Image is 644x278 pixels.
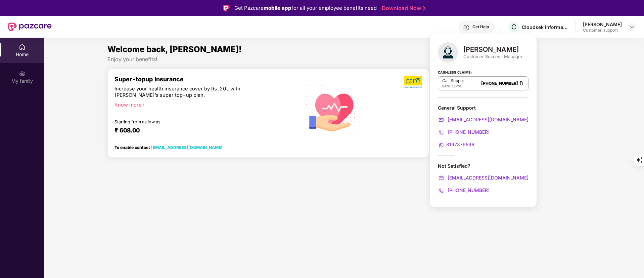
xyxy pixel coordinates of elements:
a: [PHONE_NUMBER] [438,129,490,135]
img: svg+xml;base64,PHN2ZyB4bWxucz0iaHR0cDovL3d3dy53My5vcmcvMjAwMC9zdmciIHhtbG5zOnhsaW5rPSJodHRwOi8vd3... [438,42,458,63]
p: Call Support [442,78,466,83]
a: 8197379596 [438,142,474,147]
span: 11PM [452,84,461,88]
strong: Cashless Claims: [438,68,472,76]
img: Stroke [423,5,426,12]
img: svg+xml;base64,PHN2ZyB4bWxucz0iaHR0cDovL3d3dy53My5vcmcvMjAwMC9zdmciIHdpZHRoPSIyMCIgaGVpZ2h0PSIyMC... [438,175,445,182]
span: [EMAIL_ADDRESS][DOMAIN_NAME] [446,175,528,181]
div: Cloudsek Information Security Private Limited [522,24,569,30]
a: [EMAIL_ADDRESS][DOMAIN_NAME] [438,175,528,181]
div: Super-topup Insurance [114,76,294,83]
div: - [442,83,466,89]
img: Logo [223,5,230,11]
span: [PHONE_NUMBER] [446,187,490,193]
a: [PHONE_NUMBER] [481,81,518,86]
img: svg+xml;base64,PHN2ZyB4bWxucz0iaHR0cDovL3d3dy53My5vcmcvMjAwMC9zdmciIHdpZHRoPSIyMCIgaGVpZ2h0PSIyMC... [438,187,445,194]
div: Not Satisfied? [438,163,528,169]
img: svg+xml;base64,PHN2ZyB3aWR0aD0iMjAiIGhlaWdodD0iMjAiIHZpZXdCb3g9IjAgMCAyMCAyMCIgZmlsbD0ibm9uZSIgeG... [19,70,26,77]
img: New Pazcare Logo [8,23,52,31]
span: [EMAIL_ADDRESS][DOMAIN_NAME] [446,117,528,122]
div: Get Help [472,24,489,30]
div: ₹ 608.00 [114,127,288,135]
div: [PERSON_NAME] [463,45,522,53]
img: svg+xml;base64,PHN2ZyBpZD0iSG9tZSIgeG1sbnM9Imh0dHA6Ly93d3cudzMub3JnLzIwMDAvc3ZnIiB3aWR0aD0iMjAiIG... [19,44,26,50]
img: b5dec4f62d2307b9de63beb79f102df3.png [404,76,423,88]
div: Enjoy your benefits! [107,56,581,63]
a: [EMAIL_ADDRESS][DOMAIN_NAME] [438,117,528,122]
strong: mobile app [264,5,291,11]
img: svg+xml;base64,PHN2ZyB4bWxucz0iaHR0cDovL3d3dy53My5vcmcvMjAwMC9zdmciIHdpZHRoPSIyMCIgaGVpZ2h0PSIyMC... [438,142,445,149]
span: 8AM [442,84,450,88]
span: Welcome back, [PERSON_NAME]! [107,44,242,54]
div: Customer_support [583,28,622,33]
div: Know more [114,102,290,107]
img: Clipboard Icon [519,80,524,86]
a: [EMAIL_ADDRESS][DOMAIN_NAME] [151,145,223,150]
div: Not Satisfied? [438,163,528,194]
img: svg+xml;base64,PHN2ZyB4bWxucz0iaHR0cDovL3d3dy53My5vcmcvMjAwMC9zdmciIHdpZHRoPSIyMCIgaGVpZ2h0PSIyMC... [438,129,445,136]
div: To enable contact [114,145,223,150]
a: Download Now [382,5,424,12]
span: right [142,103,145,107]
a: [PHONE_NUMBER] [438,187,490,193]
span: C [511,23,516,31]
div: General Support [438,105,528,149]
div: Customer Success Manager [463,53,522,59]
div: Starting from as low as [114,119,266,124]
span: [PHONE_NUMBER] [446,129,490,135]
img: svg+xml;base64,PHN2ZyB4bWxucz0iaHR0cDovL3d3dy53My5vcmcvMjAwMC9zdmciIHdpZHRoPSIyMCIgaGVpZ2h0PSIyMC... [438,117,445,123]
div: Increase your health insurance cover by Rs. 20L with [PERSON_NAME]’s super top-up plan. [114,86,265,99]
div: [PERSON_NAME] [583,21,622,28]
img: svg+xml;base64,PHN2ZyBpZD0iRHJvcGRvd24tMzJ4MzIiIHhtbG5zPSJodHRwOi8vd3d3LnczLm9yZy8yMDAwL3N2ZyIgd2... [629,24,635,30]
div: Get Pazcare for all your employee benefits need [234,4,377,12]
span: 8197379596 [446,142,474,147]
img: svg+xml;base64,PHN2ZyBpZD0iSGVscC0zMngzMiIgeG1sbnM9Imh0dHA6Ly93d3cudzMub3JnLzIwMDAvc3ZnIiB3aWR0aD... [463,24,470,31]
div: General Support [438,105,528,111]
img: svg+xml;base64,PHN2ZyB4bWxucz0iaHR0cDovL3d3dy53My5vcmcvMjAwMC9zdmciIHhtbG5zOnhsaW5rPSJodHRwOi8vd3... [301,76,365,141]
